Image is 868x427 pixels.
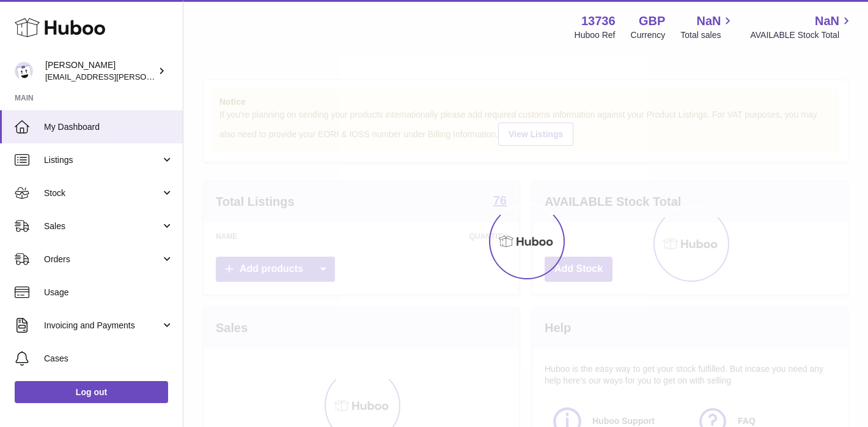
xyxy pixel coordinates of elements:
[44,254,161,265] span: Orders
[581,13,616,29] strong: 13736
[44,287,174,298] span: Usage
[680,29,735,41] span: Total sales
[44,353,174,365] span: Cases
[815,13,839,29] span: NaN
[750,29,853,41] span: AVAILABLE Stock Total
[45,59,155,83] div: [PERSON_NAME]
[44,154,161,166] span: Listings
[44,121,174,133] span: My Dashboard
[639,13,665,29] strong: GBP
[44,221,161,232] span: Sales
[15,381,168,403] a: Log out
[15,62,33,80] img: horia@orea.uk
[696,13,721,29] span: NaN
[44,320,161,331] span: Invoicing and Payments
[44,187,161,199] span: Stock
[680,13,735,41] a: NaN Total sales
[750,13,853,41] a: NaN AVAILABLE Stock Total
[575,29,616,41] div: Huboo Ref
[631,29,666,41] div: Currency
[45,72,245,81] span: [EMAIL_ADDRESS][PERSON_NAME][DOMAIN_NAME]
